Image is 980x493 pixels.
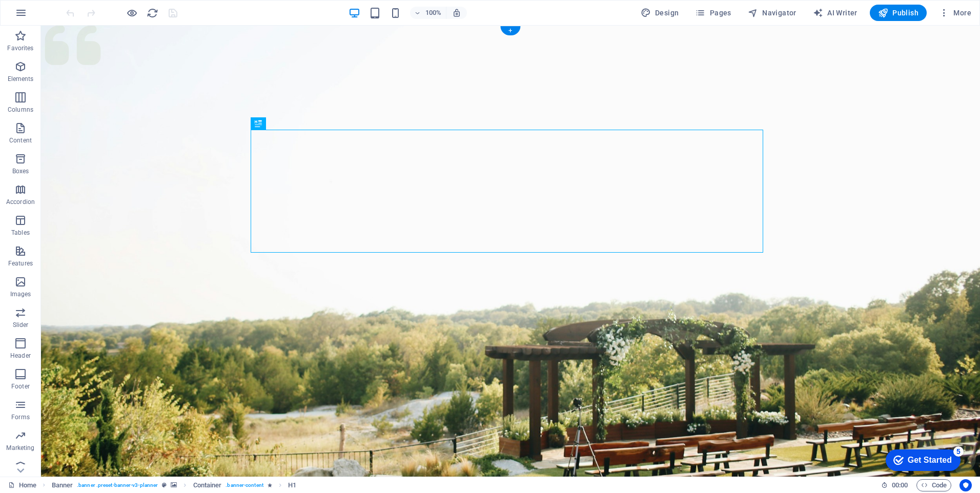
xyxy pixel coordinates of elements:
[171,482,177,488] i: This element contains a background
[11,382,30,391] p: Footer
[52,479,297,491] nav: breadcrumb
[939,8,971,18] span: More
[8,479,36,491] a: Click to cancel selection. Double-click to open Pages
[921,479,947,491] span: Code
[813,8,857,18] span: AI Writer
[30,11,74,20] div: Get Started
[881,479,908,491] h6: Session time
[12,167,29,175] p: Boxes
[11,413,30,421] p: Forms
[8,259,33,268] p: Features
[13,321,29,329] p: Slider
[425,7,442,19] h6: 100%
[10,352,31,360] p: Header
[641,8,679,18] span: Design
[9,136,32,145] p: Content
[76,2,86,12] div: 5
[899,481,901,489] span: :
[452,8,461,17] i: On resize automatically adjust zoom level to fit chosen device.
[7,44,33,52] p: Favorites
[8,5,83,27] div: Get Started 5 items remaining, 0% complete
[77,479,158,491] span: . banner .preset-banner-v3-planner
[147,7,158,19] i: Reload page
[809,5,862,21] button: AI Writer
[935,5,975,21] button: More
[226,479,263,491] span: . banner-content
[288,479,296,491] span: Click to select. Double-click to edit
[410,7,446,19] button: 100%
[892,479,908,491] span: 00 00
[10,290,31,298] p: Images
[268,482,272,488] i: Element contains an animation
[744,5,801,21] button: Navigator
[6,198,35,206] p: Accordion
[6,444,34,452] p: Marketing
[870,5,927,21] button: Publish
[691,5,735,21] button: Pages
[637,5,683,21] button: Design
[916,479,951,491] button: Code
[162,482,167,488] i: This element is a customizable preset
[695,8,731,18] span: Pages
[8,106,33,114] p: Columns
[878,8,918,18] span: Publish
[146,7,158,19] button: reload
[748,8,797,18] span: Navigator
[637,5,683,21] div: Design (Ctrl+Alt+Y)
[126,7,138,19] button: Click here to leave preview mode and continue editing
[959,479,972,491] button: Usercentrics
[500,26,520,35] div: +
[52,479,73,491] span: Click to select. Double-click to edit
[193,479,222,491] span: Click to select. Double-click to edit
[11,229,30,237] p: Tables
[8,75,34,83] p: Elements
